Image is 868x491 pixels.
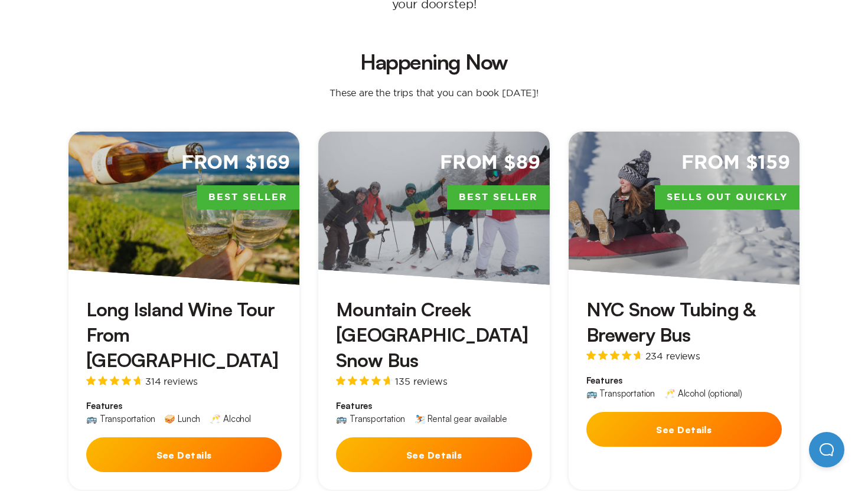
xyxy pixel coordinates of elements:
span: Best Seller [197,185,299,210]
span: From $169 [181,150,291,176]
button: See Details [586,412,782,447]
h3: NYC Snow Tubing & Brewery Bus [586,297,782,348]
button: See Details [336,437,531,472]
div: ⛷️ Rental gear available [415,414,507,423]
div: 🥂 Alcohol [210,414,251,423]
div: 🚌 Transportation [336,414,404,423]
div: 🚌 Transportation [586,389,655,398]
iframe: Help Scout Beacon - Open [809,432,844,467]
div: 🚌 Transportation [86,414,155,423]
span: Sells Out Quickly [655,185,800,210]
span: From $89 [440,150,540,176]
h3: Mountain Creek [GEOGRAPHIC_DATA] Snow Bus [336,297,531,374]
p: These are the trips that you can book [DATE]! [318,87,550,99]
div: 🥪 Lunch [164,414,200,423]
h3: Long Island Wine Tour From [GEOGRAPHIC_DATA] [86,297,282,374]
span: 135 reviews [395,377,447,386]
button: See Details [86,437,282,472]
span: 234 reviews [645,351,700,361]
span: 314 reviews [145,377,198,386]
a: From $159Sells Out QuicklyNYC Snow Tubing & Brewery Bus234 reviewsFeatures🚌 Transportation🥂 Alcoh... [569,132,800,490]
span: Best Seller [447,185,550,210]
span: From $159 [681,150,790,176]
span: Features [86,400,282,412]
span: Features [586,375,782,387]
div: 🥂 Alcohol (optional) [664,389,742,398]
h2: Happening Now [78,51,790,73]
a: From $169Best SellerLong Island Wine Tour From [GEOGRAPHIC_DATA]314 reviewsFeatures🚌 Transportati... [68,132,299,490]
span: Features [336,400,531,412]
a: From $89Best SellerMountain Creek [GEOGRAPHIC_DATA] Snow Bus135 reviewsFeatures🚌 Transportation⛷️... [318,132,549,490]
